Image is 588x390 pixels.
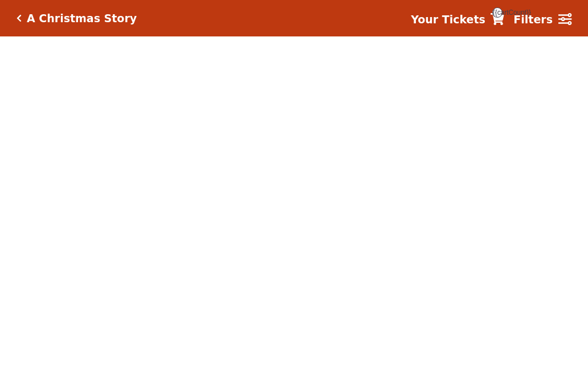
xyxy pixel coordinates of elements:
a: Filters [513,11,571,28]
span: {{cartCount}} [492,7,503,18]
strong: Filters [513,13,553,26]
a: Click here to go back to filters [17,14,22,22]
a: Your Tickets {{cartCount}} [411,11,504,28]
strong: Your Tickets [411,13,485,26]
h5: A Christmas Story [27,12,137,25]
